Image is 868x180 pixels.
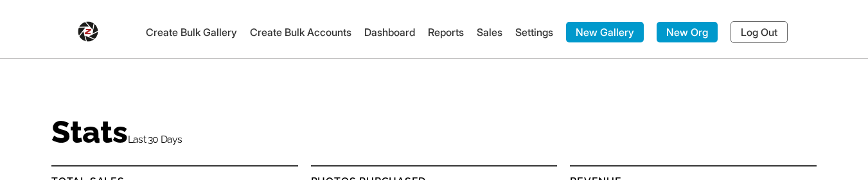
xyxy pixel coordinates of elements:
[428,26,464,39] a: Reports
[78,16,98,42] img: Snapphound Logo
[515,26,553,39] a: Settings
[657,22,718,42] a: New Org
[364,26,415,39] a: Dashboard
[566,22,644,42] a: New Gallery
[250,26,351,39] a: Create Bulk Accounts
[477,26,502,39] a: Sales
[51,116,182,150] h1: Stats
[146,26,237,39] a: Create Bulk Gallery
[128,133,182,145] small: Last 30 Days
[731,21,788,43] a: Log Out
